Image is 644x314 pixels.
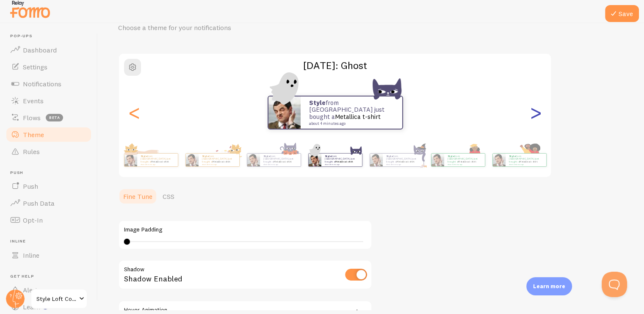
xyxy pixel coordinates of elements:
[30,289,88,309] a: Style Loft Collection
[309,121,391,126] small: about 4 minutes ago
[23,130,44,139] span: Theme
[124,154,137,166] img: Fomo
[141,154,147,158] strong: Style
[309,99,394,126] p: from [GEOGRAPHIC_DATA] just bought a
[509,154,543,165] p: from [GEOGRAPHIC_DATA] just bought a
[263,163,296,165] small: about 4 minutes ago
[519,160,537,163] a: Metallica t-shirt
[5,178,92,195] a: Push
[458,160,476,163] a: Metallica t-shirt
[448,163,481,165] small: about 4 minutes ago
[5,92,92,109] a: Events
[124,226,366,234] label: Image Padding
[202,154,236,165] p: from [GEOGRAPHIC_DATA] just bought a
[23,96,44,105] span: Events
[5,281,92,298] a: Alerts
[370,154,382,166] img: Fomo
[118,23,321,33] p: Choose a theme for your notifications
[158,188,180,205] a: CSS
[36,294,77,304] span: Style Loft Collection
[386,163,419,165] small: about 4 minutes ago
[23,199,55,207] span: Push Data
[23,113,41,122] span: Flows
[5,143,92,160] a: Rules
[23,46,57,54] span: Dashboard
[185,154,198,166] img: Fomo
[268,96,301,129] img: Fomo
[10,274,92,279] span: Get Help
[23,216,43,224] span: Opt-In
[526,277,572,295] div: Learn more
[386,154,420,165] p: from [GEOGRAPHIC_DATA] just bought a
[386,154,393,158] strong: Style
[5,195,92,212] a: Push Data
[141,154,174,165] p: from [GEOGRAPHIC_DATA] just bought a
[202,154,209,158] strong: Style
[10,170,92,176] span: Push
[263,154,270,158] strong: Style
[492,154,505,166] img: Fomo
[202,163,235,165] small: about 4 minutes ago
[5,75,92,92] a: Notifications
[212,160,230,163] a: Metallica t-shirt
[533,282,565,290] p: Learn more
[325,154,359,165] p: from [GEOGRAPHIC_DATA] just bought a
[5,41,92,58] a: Dashboard
[602,272,627,297] iframe: Help Scout Beacon - Open
[5,58,92,75] a: Settings
[448,154,481,165] p: from [GEOGRAPHIC_DATA] just bought a
[335,160,353,163] a: Metallica t-shirt
[309,99,326,107] strong: Style
[5,212,92,229] a: Opt-In
[247,154,260,166] img: Fomo
[531,82,541,143] div: Next slide
[335,113,381,121] a: Metallica t-shirt
[263,154,297,165] p: from [GEOGRAPHIC_DATA] just bought a
[118,188,158,205] a: Fine Tune
[23,182,38,190] span: Push
[10,33,92,39] span: Pop-ups
[141,163,174,165] small: about 4 minutes ago
[509,163,542,165] small: about 4 minutes ago
[23,63,47,71] span: Settings
[46,114,63,121] span: beta
[5,247,92,264] a: Inline
[5,109,92,126] a: Flows beta
[448,154,454,158] strong: Style
[23,286,41,294] span: Alerts
[129,82,139,143] div: Previous slide
[308,154,321,166] img: Fomo
[431,154,444,166] img: Fomo
[23,147,40,156] span: Rules
[151,160,169,163] a: Metallica t-shirt
[274,160,292,163] a: Metallica t-shirt
[118,260,372,291] div: Shadow Enabled
[396,160,415,163] a: Metallica t-shirt
[119,59,551,72] h2: [DATE]: Ghost
[325,154,332,158] strong: Style
[10,239,92,244] span: Inline
[23,251,39,259] span: Inline
[325,163,358,165] small: about 4 minutes ago
[509,154,516,158] strong: Style
[5,126,92,143] a: Theme
[23,80,61,88] span: Notifications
